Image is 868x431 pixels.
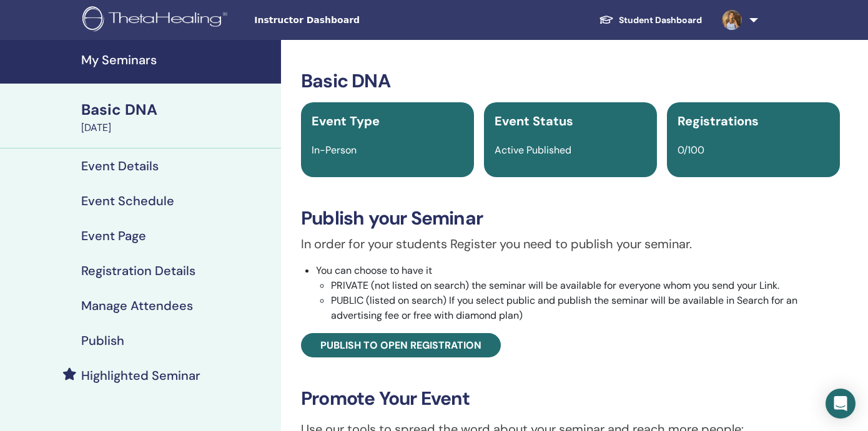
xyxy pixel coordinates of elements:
li: PUBLIC (listed on search) If you select public and publish the seminar will be available in Searc... [331,293,840,323]
h4: Event Page [81,228,146,243]
h3: Promote Your Event [301,387,840,410]
h4: Registration Details [81,263,195,278]
img: graduation-cap-white.svg [599,14,614,25]
div: Open Intercom Messenger [826,389,856,419]
span: 0/100 [678,143,704,157]
span: Instructor Dashboard [254,14,441,27]
h4: My Seminars [81,52,274,67]
span: Event Type [312,113,380,129]
span: Event Status [495,113,573,129]
a: Publish to open registration [301,333,501,357]
img: logo.png [82,6,232,34]
span: Registrations [678,113,759,129]
li: PRIVATE (not listed on search) the seminar will be available for everyone whom you send your Link. [331,278,840,293]
h4: Highlighted Seminar [81,368,200,383]
p: In order for your students Register you need to publish your seminar. [301,235,840,253]
h3: Publish your Seminar [301,207,840,230]
span: In-Person [312,143,357,157]
h4: Event Details [81,158,159,173]
h3: Basic DNA [301,70,840,92]
span: Publish to open registration [320,339,481,352]
h4: Event Schedule [81,193,174,208]
div: [DATE] [81,120,274,135]
a: Basic DNA[DATE] [74,99,281,135]
h4: Manage Attendees [81,298,193,313]
div: Basic DNA [81,99,274,120]
span: Active Published [495,143,571,157]
a: Student Dashboard [589,9,712,32]
h4: Publish [81,333,124,348]
img: default.jpg [722,10,742,30]
li: You can choose to have it [316,263,840,323]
